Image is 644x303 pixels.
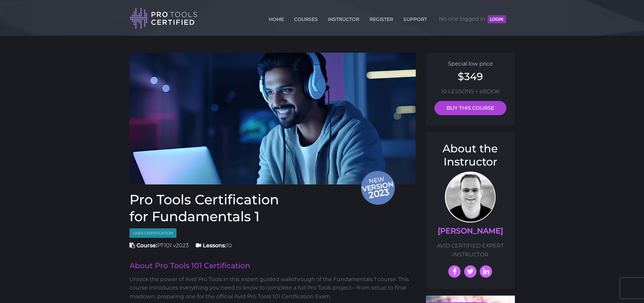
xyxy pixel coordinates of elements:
[326,12,361,23] a: INSTRUCTOR
[292,12,319,23] a: COURSES
[433,72,508,82] h2: $349
[129,53,416,184] a: Newversion 2023
[361,175,397,201] span: New
[361,185,396,202] span: 2023
[445,172,496,223] img: AVID Expert Instructor, Professor Scott Beckett profile photo
[129,242,189,249] span: PT101 v2023
[203,242,226,249] strong: Lessons:
[368,12,395,23] a: REGISTER
[433,87,508,96] p: 10 LESSONS + eBOOK
[129,275,416,301] p: Unlock the power of Avid Pro Tools in this expert guided walkthrough of the Fundamentals 1 course...
[434,101,506,115] a: BUY THIS COURSE
[137,242,157,249] strong: Course:
[130,7,197,29] img: Pro Tools Certified Logo
[267,12,286,23] a: HOME
[487,15,506,23] button: LOGIN
[402,12,429,23] a: SUPPORT
[438,226,503,235] a: [PERSON_NAME]
[129,53,416,184] img: Pro tools certified Fundamentals 1 Course cover
[129,191,416,225] h1: Pro Tools Certification for Fundamentals 1
[448,60,493,67] span: Special low price
[129,228,176,238] span: User Certification
[433,142,508,168] h3: About the Instructor
[439,9,506,29] span: No one logged in
[129,262,416,270] h2: About Pro Tools 101 Certification
[196,242,232,249] span: 10
[361,182,395,191] span: version
[433,242,508,259] p: AVID CERTIFIED EXPERT INSTRUCTOR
